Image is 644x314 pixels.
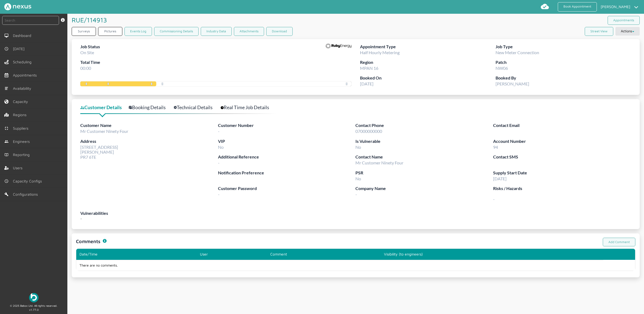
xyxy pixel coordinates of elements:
[355,129,382,134] span: 07000000000
[381,249,603,260] th: Visibility (to engineers)
[13,33,33,38] span: Dashboard
[13,99,30,104] span: Capacity
[80,138,218,145] label: Address
[266,27,293,36] button: Download
[615,27,640,36] button: Actions
[608,16,640,25] a: Appointments
[154,27,199,36] a: Commissioning Details
[13,126,30,130] span: Suppliers
[13,73,39,77] span: Appointments
[355,154,493,160] label: Contact Name
[493,122,631,129] label: Contact Email
[4,126,9,130] img: md-contract.svg
[496,75,631,81] label: Booked By
[493,185,631,192] label: Risks / Hazards
[129,103,172,111] a: Booking Details
[496,43,631,50] label: Job Type
[13,192,40,196] span: Configurations
[4,139,9,144] img: md-people.svg
[4,113,9,117] img: regions.left-menu.svg
[585,27,613,36] button: Street View
[218,185,355,192] label: Customer Password
[360,50,400,55] span: Half Hourly Metering
[4,153,9,157] img: md-book.svg
[80,43,100,50] label: Job Status
[2,16,59,25] input: Search by: Ref, PostCode, MPAN, MPRN, Account, Customer
[4,99,9,104] img: capacity-left-menu.svg
[218,129,220,134] span: -
[355,185,493,192] label: Company Name
[355,144,361,150] span: No
[13,47,27,51] span: [DATE]
[360,43,496,50] label: Appointment Type
[98,27,122,36] a: Pictures
[80,144,118,160] span: [STREET_ADDRESS] [PERSON_NAME] PR7 6TE
[4,73,9,77] img: appointments-left-menu.svg
[558,2,597,12] a: Book Appointment
[493,176,507,181] span: [DATE]
[174,103,219,111] a: Technical Details
[326,43,351,49] img: Supplier Logo
[4,179,9,183] img: md-time.svg
[360,81,373,86] span: [DATE]
[4,3,31,10] img: Nexus
[493,138,631,145] label: Account Number
[72,27,96,36] a: Surveys
[4,60,9,64] img: scheduling-left-menu.svg
[197,249,267,260] th: User
[76,249,197,260] th: Date/Time
[493,170,631,176] label: Supply Start Date
[221,103,275,111] a: Real Time Job Details
[4,192,9,196] img: md-build.svg
[493,192,631,202] span: -
[124,27,152,36] a: Events Log
[355,138,493,145] label: Is Vulnerable
[355,122,493,129] label: Contact Phone
[218,154,355,160] label: Additional Reference
[355,192,357,197] span: -
[218,122,355,129] label: Customer Number
[493,154,631,160] label: Contact SMS
[4,166,9,170] img: user-left-menu.svg
[72,14,109,26] h1: RUE/114913 ️️️
[234,27,264,36] a: Attachments
[4,33,9,38] img: md-desktop.svg
[29,293,39,302] img: Beboc Logo
[360,65,378,71] span: MPAN 16
[355,176,361,181] span: No
[13,86,33,91] span: Availability
[80,65,91,71] span: 00:00
[80,210,631,217] label: Vulnerabilities
[218,160,220,165] span: -
[493,144,498,150] span: 94
[267,249,381,260] th: Comment
[496,59,631,66] label: Patch
[80,50,94,55] span: On Site
[360,75,496,81] label: Booked On
[218,138,355,145] label: VIP
[355,170,493,176] label: PSR
[80,210,631,225] div: -
[76,238,101,245] h1: Comments
[80,59,100,66] label: Total Time
[13,60,34,64] span: Scheduling
[218,170,355,176] label: Notification Preference
[13,166,25,170] span: Users
[496,81,529,86] span: [PERSON_NAME]
[218,192,220,197] span: -
[603,238,635,247] a: Add Comment
[496,65,508,71] span: NW06
[80,122,218,129] label: Customer Name
[13,153,32,157] span: Reporting
[218,144,224,150] span: No
[541,2,549,11] img: md-cloud-done.svg
[13,179,44,183] span: Capacity Configs
[360,59,496,66] label: Region
[4,47,9,51] img: md-time.svg
[4,86,9,91] img: md-list.svg
[80,103,128,111] a: Customer Details
[13,113,29,117] span: Regions
[496,50,539,55] span: New Meter Connection
[201,27,232,36] a: Industry Data
[76,260,603,271] td: There are no comments.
